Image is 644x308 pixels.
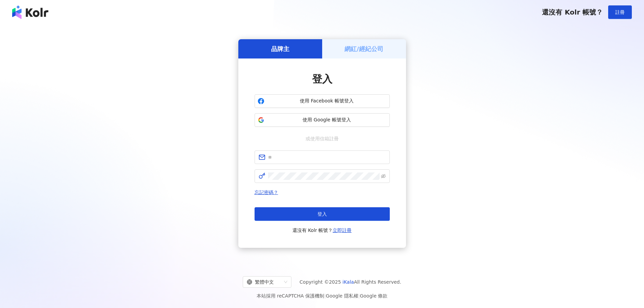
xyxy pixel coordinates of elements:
[255,94,390,108] button: 使用 Facebook 帳號登入
[257,292,387,300] span: 本站採用 reCAPTCHA 保護機制
[271,45,289,53] h5: 品牌主
[267,117,387,123] span: 使用 Google 帳號登入
[615,9,625,15] span: 註冊
[326,293,358,299] a: Google 隱私權
[255,113,390,127] button: 使用 Google 帳號登入
[344,45,383,53] h5: 網紅/經紀公司
[324,293,326,299] span: |
[255,190,278,195] a: 忘記密碼？
[255,207,390,221] button: 登入
[292,226,352,234] span: 還沒有 Kolr 帳號？
[608,5,632,19] button: 註冊
[12,5,48,19] img: logo
[301,135,343,142] span: 或使用信箱註冊
[267,98,387,104] span: 使用 Facebook 帳號登入
[300,278,401,286] span: Copyright © 2025 All Rights Reserved.
[542,8,603,16] span: 還沒有 Kolr 帳號？
[333,228,352,233] a: 立即註冊
[312,73,332,85] span: 登入
[247,277,281,287] div: 繁體中文
[342,279,354,285] a: iKala
[358,293,360,299] span: |
[381,174,386,179] span: eye-invisible
[360,293,387,299] a: Google 條款
[317,211,327,217] span: 登入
